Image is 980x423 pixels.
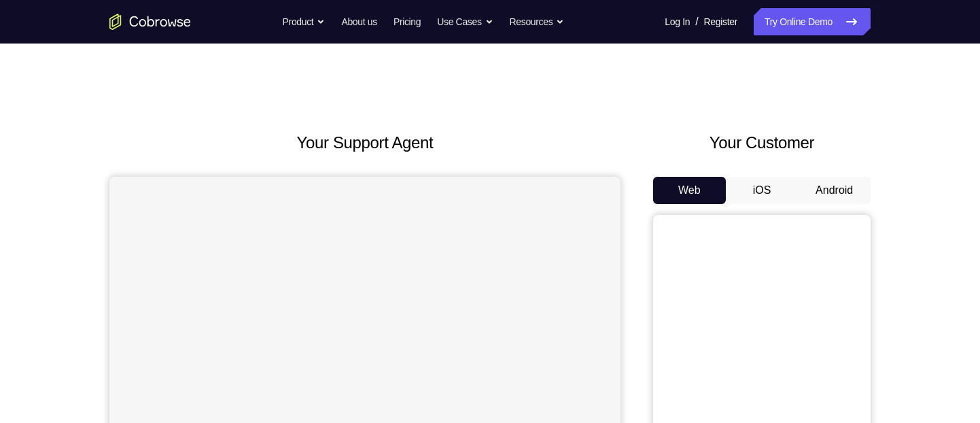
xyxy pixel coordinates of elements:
[665,8,690,35] a: Log In
[726,177,799,204] button: iOS
[653,131,871,155] h2: Your Customer
[510,8,565,35] button: Resources
[393,8,421,35] a: Pricing
[704,8,737,35] a: Register
[109,14,191,30] a: Go to the home page
[798,177,871,204] button: Android
[653,177,726,204] button: Web
[341,8,377,35] a: About us
[109,131,620,155] h2: Your Support Agent
[754,8,871,35] a: Try Online Demo
[283,8,326,35] button: Product
[695,14,698,30] span: /
[437,8,493,35] button: Use Cases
